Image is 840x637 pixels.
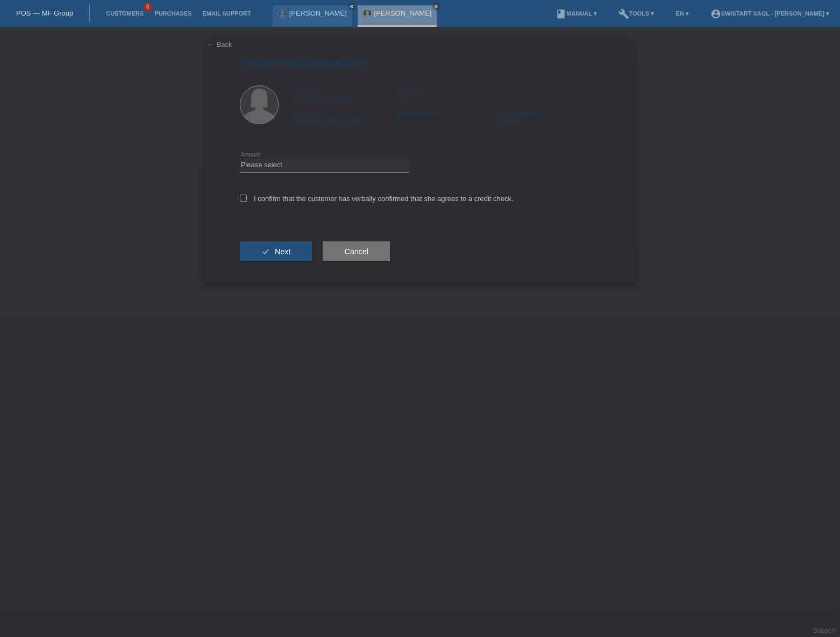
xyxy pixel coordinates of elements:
h1: Perform authorization [240,56,600,69]
span: Cancel [344,247,368,256]
a: ← Back [208,40,232,48]
span: Immigration date [498,111,542,117]
span: Residence permit [396,111,442,117]
i: close [433,4,439,9]
span: Nationality [294,111,321,117]
a: Customers [101,10,149,17]
div: B [396,110,498,126]
span: 6 [144,3,152,12]
button: Cancel [323,241,390,262]
a: Email Support [197,10,256,17]
span: Next [275,247,290,256]
label: I confirm that the customer has verbally confirmed that she agrees to a credit check. [240,195,514,203]
a: close [348,3,355,10]
button: check Next [240,241,312,262]
i: check [261,247,270,256]
a: buildTools ▾ [613,10,660,17]
a: [PERSON_NAME] [374,9,432,17]
i: close [349,4,354,9]
a: Support [813,627,836,634]
i: build [618,9,629,19]
a: close [432,3,440,10]
span: Firstname [294,87,320,93]
span: Lastname [396,87,422,93]
a: account_circleSwistart Sagl - [PERSON_NAME] ▾ [705,10,835,17]
div: [PERSON_NAME] [294,85,396,102]
a: bookManual ▾ [550,10,602,17]
i: book [556,9,566,19]
i: account_circle [710,9,721,19]
a: POS — MF Group [16,9,73,17]
a: [PERSON_NAME] [289,9,347,17]
a: Purchases [149,10,197,17]
div: Topi [396,85,498,102]
div: [GEOGRAPHIC_DATA] [294,110,396,126]
a: EN ▾ [671,10,694,17]
div: [DATE] [498,110,600,126]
